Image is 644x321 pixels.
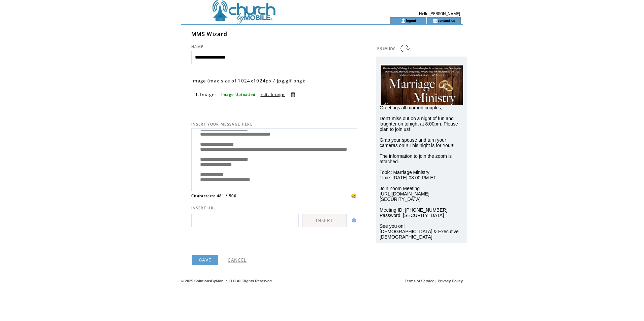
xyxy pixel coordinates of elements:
a: Terms of Service [405,279,434,283]
span: MMS Wizard [191,30,227,38]
a: contact us [438,18,455,23]
span: Characters: 481 / 500 [191,193,236,198]
span: Hello [PERSON_NAME] [419,11,460,16]
span: 😀 [351,193,357,199]
span: 1. [195,92,199,97]
span: Image (max size of 1024x1024px / jpg,gif,png): [191,78,306,84]
span: Image Uploaded [221,92,256,97]
span: © 2025 SolutionsByMobile LLC All Rights Reserved [181,279,272,283]
img: account_icon.gif [401,18,406,24]
a: INSERT [302,214,347,227]
span: | [436,279,437,283]
img: contact_us_icon.gif [432,18,438,24]
a: Delete this item [290,91,296,98]
span: INSERT YOUR MESSAGE HERE [191,122,253,127]
img: help.gif [350,218,356,222]
a: CANCEL [228,257,247,263]
a: logout [406,18,416,23]
span: INSERT URL [191,206,216,210]
span: Greetings all married couples, Don't miss out on a night of fun and laughter on tonight at 8:00pm... [380,105,458,240]
span: PREVIEW [377,46,395,51]
a: Edit Image [260,92,285,97]
a: SAVE [192,255,218,265]
span: Image: [200,92,217,98]
span: NAME [191,44,203,49]
a: Privacy Policy [438,279,463,283]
